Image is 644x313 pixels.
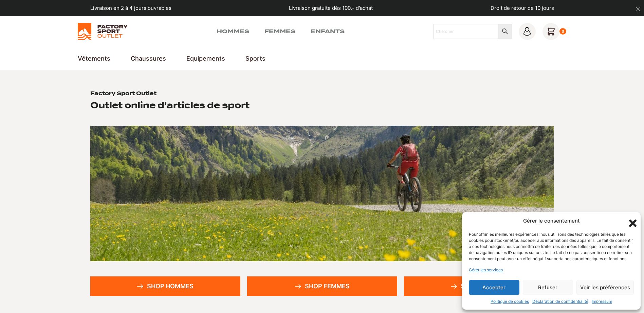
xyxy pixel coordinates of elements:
div: 0 [559,28,567,35]
h2: Outlet online d'articles de sport [90,100,250,110]
div: Gérer le consentement [523,217,580,225]
a: Gérer les services [469,267,503,273]
button: Voir les préférences [576,280,634,295]
button: dismiss [632,3,644,15]
a: Shop hommes [90,276,240,296]
input: Chercher [434,24,498,39]
a: Femmes [264,27,295,36]
a: Politique de cookies [491,298,529,305]
a: Equipements [186,54,225,63]
a: Shop enfants [404,276,554,296]
h1: Factory Sport Outlet [90,90,157,97]
div: Pour offrir les meilleures expériences, nous utilisons des technologies telles que les cookies po... [469,231,633,262]
div: Fermer la boîte de dialogue [627,217,634,224]
p: Livraison en 2 à 4 jours ouvrables [90,4,171,12]
img: Factory Sport Outlet [78,23,128,40]
button: Refuser [523,280,573,295]
a: Hommes [217,27,249,36]
a: Chaussures [131,54,166,63]
p: Livraison gratuite dès 100.- d'achat [289,4,373,12]
a: Shop femmes [247,276,397,296]
a: Déclaration de confidentialité [532,298,588,305]
a: Enfants [311,27,345,36]
a: Impressum [592,298,612,305]
a: Vêtements [78,54,110,63]
button: Accepter [469,280,519,295]
p: Droit de retour de 10 jours [491,4,554,12]
a: Sports [245,54,265,63]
